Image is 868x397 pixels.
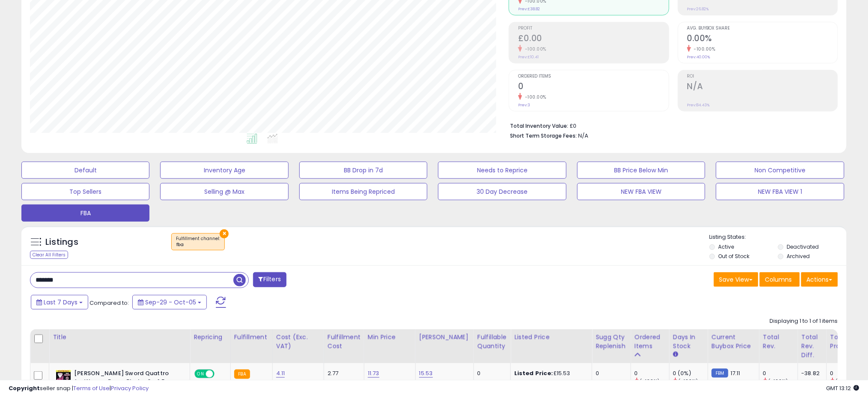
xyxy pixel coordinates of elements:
button: FBA [21,205,149,222]
div: Repricing [194,333,227,342]
div: £15.53 [514,370,585,377]
div: Ordered Items [635,333,666,351]
h5: Listings [45,236,78,248]
div: 0 [635,370,669,377]
button: Filters [253,272,286,287]
div: Total Rev. Diff. [802,333,823,360]
button: × [220,229,229,238]
span: ON [195,370,206,378]
b: Total Inventory Value: [510,122,568,129]
button: Columns [760,272,800,287]
div: fba [176,242,220,248]
h2: N/A [687,81,838,93]
strong: Copyright [9,384,40,392]
label: Archived [787,253,810,260]
div: Total Rev. [763,333,794,351]
button: Default [21,162,149,179]
span: Fulfillment channel : [176,235,220,248]
span: Compared to: [89,299,129,307]
b: Listed Price: [514,369,553,377]
small: Prev: 26.82% [687,6,709,12]
a: Terms of Use [73,384,110,392]
small: -100.00% [522,46,546,52]
h2: £0.00 [518,33,668,45]
div: Displaying 1 to 1 of 1 items [770,317,838,325]
span: Columns [765,275,792,284]
div: Fulfillment [234,333,269,342]
div: seller snap | | [9,385,149,393]
button: 30 Day Decrease [438,183,566,200]
button: NEW FBA VIEW [577,183,705,200]
b: [PERSON_NAME] Sword Quattro for Women Razor Blades 3 + 1 Free Handle Promotional Kit [74,370,178,396]
div: 0 [763,370,798,377]
span: Last 7 Days [44,298,78,307]
div: Listed Price [514,333,588,342]
div: Fulfillment Cost [328,333,361,351]
small: Days In Stock. [673,351,678,358]
small: Prev: £38.82 [518,6,540,12]
a: Privacy Policy [111,384,149,392]
small: FBA [234,370,250,379]
span: Sep-29 - Oct-05 [145,298,196,307]
b: Short Term Storage Fees: [510,132,577,139]
th: Please note that this number is a calculation based on your required days of coverage and your ve... [592,329,631,363]
button: BB Drop in 7d [299,162,427,179]
div: Title [53,333,186,342]
span: ROI [687,74,838,79]
small: Prev: 40.00% [687,54,710,60]
div: 0 (0%) [673,370,708,377]
div: 0 [477,370,504,377]
small: -100.00% [691,46,716,52]
small: Prev: 3 [518,102,530,108]
img: 51CCDZkIuTL._SL40_.jpg [55,370,72,387]
button: Save View [714,272,758,287]
div: Sugg Qty Replenish [596,333,627,351]
button: Items Being Repriced [299,183,427,200]
button: Last 7 Days [31,295,88,310]
span: Ordered Items [518,74,668,79]
span: N/A [578,132,588,140]
small: Prev: £10.41 [518,54,539,60]
button: Non Competitive [716,162,844,179]
button: Top Sellers [21,183,149,200]
p: Listing States: [710,233,847,241]
small: FBM [712,369,728,378]
button: Needs to Reprice [438,162,566,179]
h2: 0.00% [687,33,838,45]
div: Fulfillable Quantity [477,333,507,351]
div: Min Price [368,333,412,342]
div: Cost (Exc. VAT) [276,333,320,351]
small: Prev: 84.43% [687,102,710,108]
button: NEW FBA VIEW 1 [716,183,844,200]
h2: 0 [518,81,668,93]
span: 2025-10-13 13:12 GMT [826,384,859,392]
div: 2.77 [328,370,358,377]
button: Sep-29 - Oct-05 [132,295,207,310]
a: 4.11 [276,369,285,378]
li: £0 [510,120,832,130]
button: BB Price Below Min [577,162,705,179]
label: Out of Stock [719,253,750,260]
div: [PERSON_NAME] [419,333,470,342]
button: Selling @ Max [160,183,288,200]
div: Days In Stock [673,333,704,351]
div: Clear All Filters [30,251,68,259]
div: Current Buybox Price [712,333,756,351]
small: -100.00% [522,94,546,100]
span: Profit [518,26,668,31]
label: Deactivated [787,243,819,250]
button: Inventory Age [160,162,288,179]
a: 11.73 [368,369,379,378]
div: 0 [830,370,865,377]
span: 17.11 [731,369,740,377]
div: -38.82 [802,370,820,377]
a: 15.53 [419,369,433,378]
div: Total Profit [830,333,862,351]
span: Avg. Buybox Share [687,26,838,31]
div: 0 [596,370,624,377]
button: Actions [801,272,838,287]
label: Active [719,243,734,250]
